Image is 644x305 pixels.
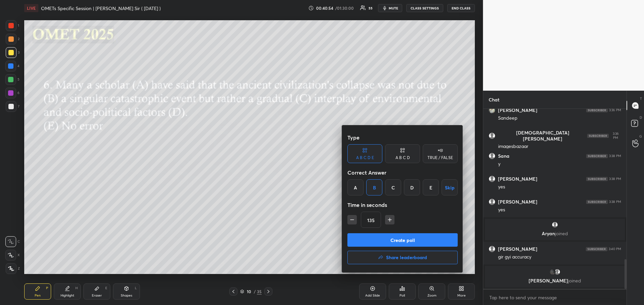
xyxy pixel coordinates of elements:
div: E [423,179,439,195]
div: A [347,179,364,195]
div: Correct Answer [347,166,458,179]
div: Type [347,131,458,144]
button: Create poll [347,233,458,247]
div: TRUE / FALSE [427,156,453,160]
h4: Share leaderboard [386,255,427,260]
div: D [404,179,420,195]
div: Time in seconds [347,198,458,212]
button: Skip [442,179,458,195]
div: B [366,179,382,195]
div: A B C D [395,156,410,160]
div: A B C D E [356,156,374,160]
button: Share leaderboard [347,251,458,264]
div: C [385,179,401,195]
